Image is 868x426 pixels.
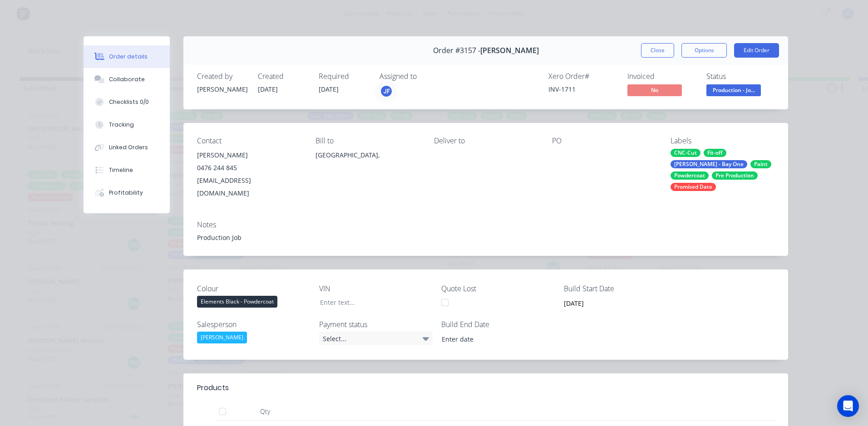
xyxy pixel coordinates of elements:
[706,84,761,96] span: Production - Jo...
[197,382,229,393] div: Products
[434,137,538,145] div: Deliver to
[704,149,726,157] div: Fit-off
[84,181,170,204] button: Profitability
[197,319,311,330] label: Salesperson
[552,137,656,145] div: PO
[197,137,301,145] div: Contact
[548,84,616,94] div: INV-1711
[84,45,170,68] button: Order details
[238,402,292,421] div: Qty
[197,162,301,174] div: 0476 244 845
[564,283,677,294] label: Build Start Date
[380,84,393,98] button: JF
[706,84,761,98] button: Production - Jo...
[641,43,674,58] button: Close
[197,72,247,81] div: Created by
[197,283,311,294] label: Colour
[109,143,148,152] div: Linked Orders
[441,283,555,294] label: Quote Lost
[109,121,134,129] div: Tracking
[319,283,433,294] label: VIN
[197,220,774,229] div: Notes
[557,296,671,310] input: Enter date
[734,43,779,58] button: Edit Order
[84,113,170,136] button: Tracking
[316,137,419,145] div: Bill to
[84,136,170,159] button: Linked Orders
[109,189,143,197] div: Profitability
[671,171,709,180] div: Powdercoat
[480,46,539,55] span: [PERSON_NAME]
[197,332,247,343] div: [PERSON_NAME]
[109,75,145,83] div: Collaborate
[197,296,277,308] div: Elements Black - Powdercoat
[316,149,419,162] div: [GEOGRAPHIC_DATA],
[197,149,301,162] div: [PERSON_NAME]
[319,72,369,81] div: Required
[319,85,339,93] span: [DATE]
[681,43,727,58] button: Options
[319,332,433,345] div: Select...
[258,72,308,81] div: Created
[84,91,170,113] button: Checklists 0/0
[109,53,148,61] div: Order details
[84,68,170,91] button: Collaborate
[316,149,419,178] div: [GEOGRAPHIC_DATA],
[627,84,682,96] span: No
[435,332,548,346] input: Enter date
[706,72,774,81] div: Status
[197,233,774,242] div: Production Job
[258,85,278,93] span: [DATE]
[627,72,695,81] div: Invoiced
[197,149,301,200] div: [PERSON_NAME]0476 244 845[EMAIL_ADDRESS][DOMAIN_NAME]
[84,159,170,181] button: Timeline
[671,137,774,145] div: Labels
[671,183,716,191] div: Promised Date
[197,174,301,200] div: [EMAIL_ADDRESS][DOMAIN_NAME]
[441,319,555,330] label: Build End Date
[319,319,433,330] label: Payment status
[109,98,149,106] div: Checklists 0/0
[380,72,470,81] div: Assigned to
[712,171,758,180] div: Pre Production
[837,395,859,417] div: Open Intercom Messenger
[109,166,133,174] div: Timeline
[433,46,480,55] span: Order #3157 -
[548,72,616,81] div: Xero Order #
[671,149,700,157] div: CNC-Cut
[750,160,771,168] div: Paint
[671,160,747,168] div: [PERSON_NAME] - Bay One
[197,84,247,94] div: [PERSON_NAME]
